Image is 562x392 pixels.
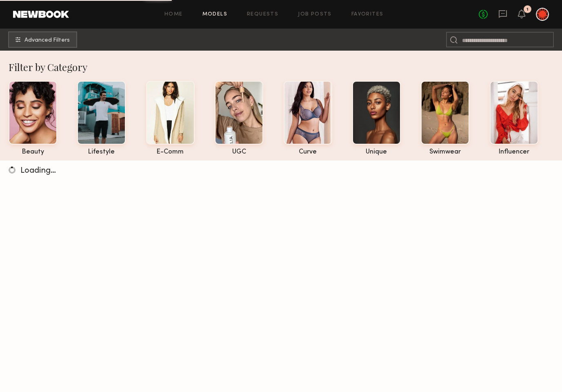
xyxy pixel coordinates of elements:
[421,149,469,156] div: swimwear
[164,12,183,17] a: Home
[202,12,227,17] a: Models
[298,12,332,17] a: Job Posts
[77,149,126,156] div: lifestyle
[146,149,195,156] div: e-comm
[8,31,77,48] button: Advanced Filters
[247,12,278,17] a: Requests
[284,149,332,156] div: curve
[24,38,70,43] span: Advanced Filters
[9,60,562,73] div: Filter by Category
[352,149,401,156] div: unique
[20,167,56,175] span: Loading…
[9,149,57,156] div: beauty
[351,12,384,17] a: Favorites
[490,149,538,156] div: influencer
[526,7,529,12] div: 1
[215,149,263,156] div: UGC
